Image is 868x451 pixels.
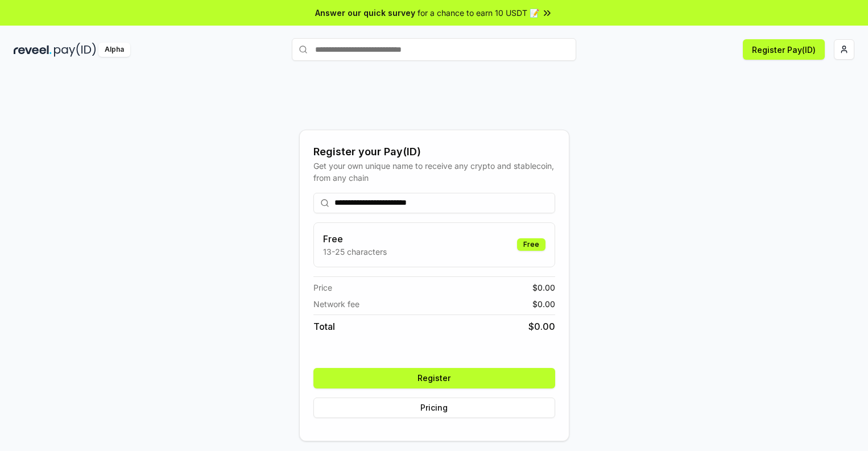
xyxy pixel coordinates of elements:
[313,282,332,293] span: Price
[532,298,555,310] span: $ 0.00
[323,246,387,258] p: 13-25 characters
[532,282,555,293] span: $ 0.00
[517,238,545,251] div: Free
[323,232,387,246] h3: Free
[528,320,555,333] span: $ 0.00
[418,7,539,19] span: for a chance to earn 10 USDT 📝
[313,368,555,388] button: Register
[315,7,415,19] span: Answer our quick survey
[313,320,335,333] span: Total
[313,144,555,160] div: Register your Pay(ID)
[313,398,555,418] button: Pricing
[313,298,359,310] span: Network fee
[313,160,555,184] div: Get your own unique name to receive any crypto and stablecoin, from any chain
[743,39,825,60] button: Register Pay(ID)
[54,43,96,57] img: pay_id
[14,43,52,57] img: reveel_dark
[98,43,130,57] div: Alpha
